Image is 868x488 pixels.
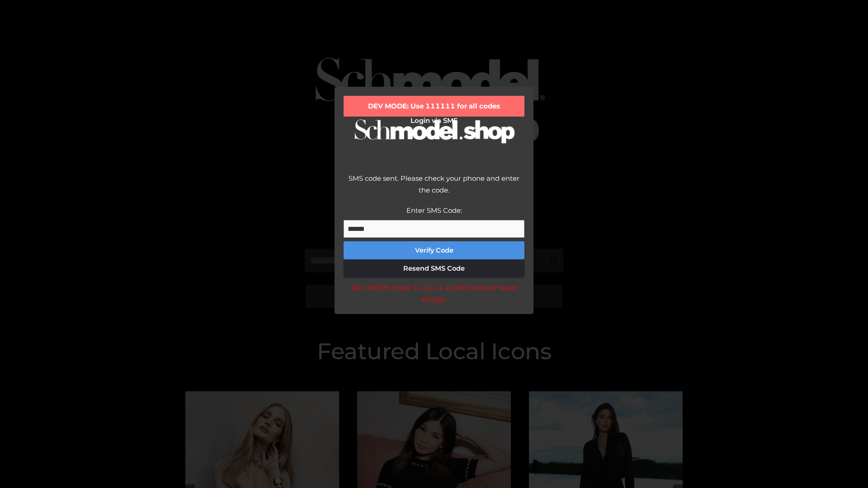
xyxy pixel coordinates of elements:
[344,173,524,205] div: SMS code sent. Please check your phone and enter the code.
[344,117,524,125] h2: Login via SMS
[406,206,462,215] label: Enter SMS Code:
[344,96,524,117] div: DEV MODE: Use 111111 for all codes
[344,259,524,277] button: Resend SMS Code
[344,241,524,259] button: Verify Code
[344,282,524,305] div: DEV MODE: Enter 111111 as SMS code (or leave empty).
